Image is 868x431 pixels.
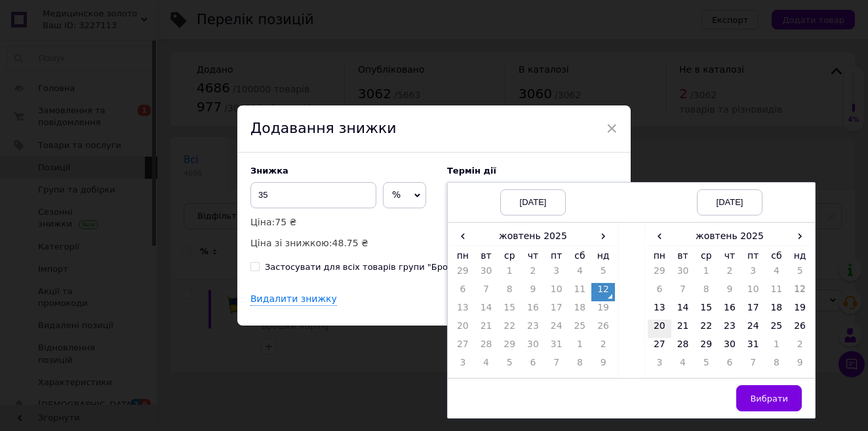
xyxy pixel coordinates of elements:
[265,261,503,273] div: Застосувати для всіх товарів групи "Брошки Xuping"
[591,320,615,338] td: 26
[451,320,475,338] td: 20
[568,320,592,338] td: 25
[545,283,568,301] td: 10
[545,301,568,320] td: 17
[568,265,592,283] td: 4
[788,356,812,375] td: 9
[648,320,671,338] td: 20
[451,283,475,301] td: 6
[671,338,695,356] td: 28
[788,301,812,320] td: 19
[671,227,789,246] th: жовтень 2025
[250,215,434,229] p: Ціна:
[498,356,521,375] td: 5
[788,338,812,356] td: 2
[521,320,545,338] td: 23
[545,356,568,375] td: 7
[475,246,498,265] th: вт
[741,320,765,338] td: 24
[788,320,812,338] td: 26
[606,117,618,140] span: ×
[694,301,718,320] td: 15
[475,320,498,338] td: 21
[591,227,615,246] span: ›
[765,265,789,283] td: 4
[671,265,695,283] td: 30
[765,301,789,320] td: 18
[750,394,788,403] span: Вибрати
[741,356,765,375] td: 7
[788,283,812,301] td: 12
[521,265,545,283] td: 2
[671,320,695,338] td: 21
[718,320,741,338] td: 23
[741,301,765,320] td: 17
[765,356,789,375] td: 8
[498,320,521,338] td: 22
[741,265,765,283] td: 3
[788,246,812,265] th: нд
[694,265,718,283] td: 1
[545,265,568,283] td: 3
[498,301,521,320] td: 15
[475,265,498,283] td: 30
[498,338,521,356] td: 29
[591,283,615,301] td: 12
[694,320,718,338] td: 22
[765,246,789,265] th: сб
[718,246,741,265] th: чт
[718,338,741,356] td: 30
[568,301,592,320] td: 18
[475,301,498,320] td: 14
[475,283,498,301] td: 7
[765,320,789,338] td: 25
[475,227,592,246] th: жовтень 2025
[498,283,521,301] td: 8
[498,265,521,283] td: 1
[591,265,615,283] td: 5
[648,227,671,246] span: ‹
[648,356,671,375] td: 3
[451,338,475,356] td: 27
[568,246,592,265] th: сб
[671,356,695,375] td: 4
[694,283,718,301] td: 8
[765,338,789,356] td: 1
[521,356,545,375] td: 6
[250,166,288,176] span: Знижка
[568,356,592,375] td: 8
[718,283,741,301] td: 9
[545,246,568,265] th: пт
[451,246,475,265] th: пн
[694,356,718,375] td: 5
[671,301,695,320] td: 14
[765,283,789,301] td: 11
[475,338,498,356] td: 28
[788,227,812,246] span: ›
[694,246,718,265] th: ср
[521,338,545,356] td: 30
[250,236,434,250] p: Ціна зі знижкою:
[648,301,671,320] td: 13
[447,166,618,176] label: Термін дії
[451,265,475,283] td: 29
[697,189,762,216] div: [DATE]
[591,338,615,356] td: 2
[545,320,568,338] td: 24
[332,238,368,248] span: 48.75 ₴
[498,246,521,265] th: ср
[718,265,741,283] td: 2
[671,246,695,265] th: вт
[250,120,397,136] span: Додавання знижки
[736,385,802,411] button: Вибрати
[671,283,695,301] td: 7
[451,227,475,246] span: ‹
[521,283,545,301] td: 9
[694,338,718,356] td: 29
[568,338,592,356] td: 1
[648,246,671,265] th: пн
[451,301,475,320] td: 13
[521,246,545,265] th: чт
[275,217,296,227] span: 75 ₴
[788,265,812,283] td: 5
